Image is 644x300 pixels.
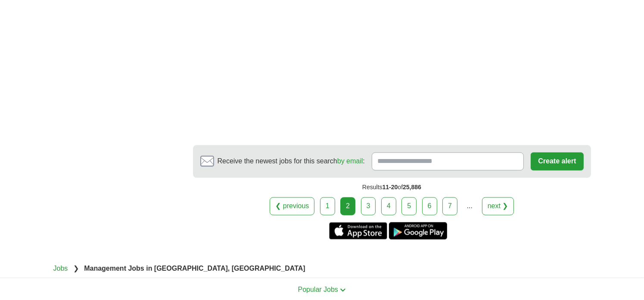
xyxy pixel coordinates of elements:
a: by email [337,158,363,165]
span: Receive the newest jobs for this search : [218,156,365,167]
a: 6 [422,197,437,216]
span: ❯ [73,265,79,272]
a: 4 [381,197,396,216]
img: toggle icon [340,288,346,292]
a: 7 [442,197,457,216]
span: 25,886 [403,184,421,191]
a: ❮ previous [270,197,314,216]
div: Results of [193,178,591,197]
span: 11-20 [383,184,398,191]
strong: Management Jobs in [GEOGRAPHIC_DATA], [GEOGRAPHIC_DATA] [84,265,305,272]
a: 1 [320,197,335,216]
a: Get the iPhone app [329,222,387,240]
a: 5 [401,197,417,216]
span: Popular Jobs [298,286,338,294]
a: 3 [361,197,376,216]
div: 2 [340,197,355,216]
a: Jobs [53,265,68,272]
a: Get the Android app [389,222,447,240]
div: ... [461,198,478,215]
button: Create alert [531,153,583,171]
a: next ❯ [482,197,514,216]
